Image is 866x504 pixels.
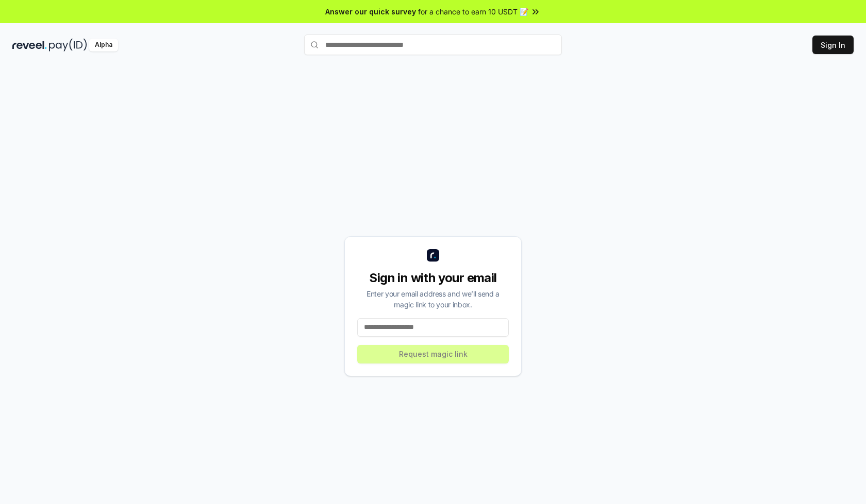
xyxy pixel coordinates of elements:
[12,39,47,51] img: reveel_dark
[357,270,509,286] div: Sign in with your email
[325,6,416,17] span: Answer our quick survey
[357,288,509,310] div: Enter your email address and we’ll send a magic link to your inbox.
[812,36,854,54] button: Sign In
[89,39,118,51] div: Alpha
[49,39,87,51] img: pay_id
[427,249,439,262] img: logo_small
[418,6,528,17] span: for a chance to earn 10 USDT 📝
